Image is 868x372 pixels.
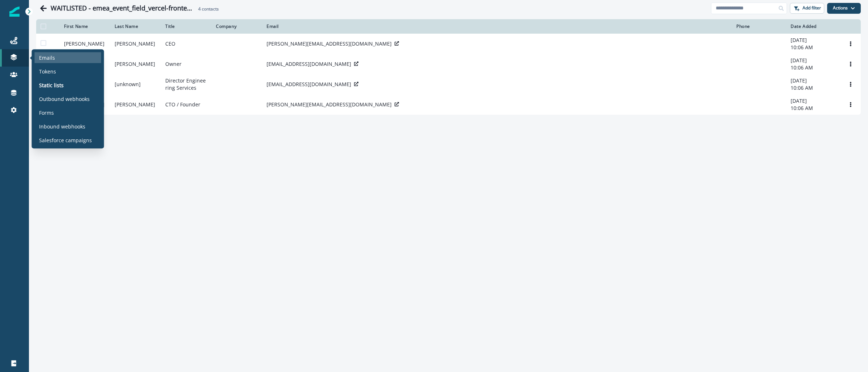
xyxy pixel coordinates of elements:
div: Date Added [791,24,836,29]
a: Forms [35,107,101,118]
p: Tokens [39,68,56,75]
td: [PERSON_NAME] [110,34,161,54]
div: Last Name [115,24,157,29]
p: [DATE] [791,77,836,84]
p: 10:06 AM [791,84,836,92]
p: [DATE] [791,97,836,105]
p: 10:06 AM [791,64,836,71]
a: Emails [35,52,101,63]
p: 10:06 AM [791,105,836,112]
div: First Name [64,24,106,29]
a: Outbound webhooks [35,93,101,104]
a: Tokens [35,66,101,77]
td: [PERSON_NAME] [60,34,110,54]
p: Add filter [803,5,821,10]
div: Phone [736,24,782,29]
p: Inbound webhooks [39,123,85,130]
button: Options [845,99,856,110]
td: Owner [161,54,212,74]
td: [unknown] [110,74,161,94]
button: Actions [827,3,861,14]
td: [PERSON_NAME] [110,54,161,74]
p: 10:06 AM [791,44,836,51]
a: Static lists [35,80,101,90]
p: Salesforce campaigns [39,136,92,144]
button: Options [845,59,856,69]
div: Company [216,24,258,29]
td: CTO / Founder [161,94,212,115]
td: Director Engineering Services [161,74,212,94]
button: Add filter [790,3,824,14]
p: Emails [39,54,55,62]
img: Inflection [9,7,20,17]
div: Title [165,24,207,29]
span: 4 [198,6,201,12]
button: Options [845,38,856,49]
p: [PERSON_NAME][EMAIL_ADDRESS][DOMAIN_NAME] [267,40,392,47]
p: [PERSON_NAME][EMAIL_ADDRESS][DOMAIN_NAME] [267,101,392,108]
a: Inbound webhooks [35,121,101,132]
td: CEO [161,34,212,54]
button: Go back [36,1,51,16]
p: [EMAIL_ADDRESS][DOMAIN_NAME] [267,81,351,88]
p: Static lists [39,81,64,89]
td: [PERSON_NAME] [110,94,161,115]
p: Outbound webhooks [39,95,90,103]
h2: contacts [198,7,219,12]
p: [EMAIL_ADDRESS][DOMAIN_NAME] [267,60,351,68]
p: [DATE] [791,37,836,44]
p: [DATE] [791,57,836,64]
a: Salesforce campaigns [35,135,101,145]
h1: WAITLISTED - emea_event_field_vercel-frontend-wiesn-2025_20250930 [51,4,195,12]
div: Email [267,24,728,29]
button: Options [845,79,856,90]
p: Forms [39,109,54,117]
